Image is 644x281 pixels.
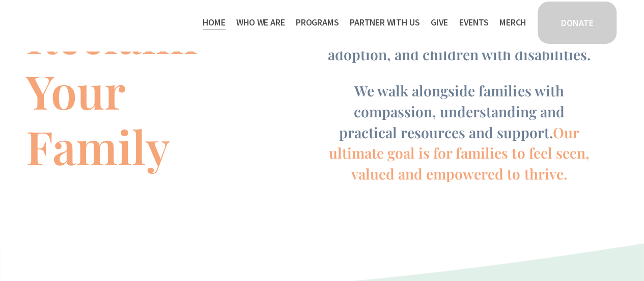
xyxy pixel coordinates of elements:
[203,14,225,31] a: Home
[296,15,339,30] span: Programs
[431,14,448,31] a: Give
[350,15,419,30] span: Partner With Us
[350,14,419,31] a: folder dropdown
[339,81,568,142] span: We walk alongside families with compassion, understanding and practical resources and support.
[26,7,270,174] h1: Reclaim Your Family
[236,14,285,31] a: folder dropdown
[459,14,488,31] a: Events
[296,14,339,31] a: folder dropdown
[236,15,285,30] span: Who We Are
[499,14,526,31] a: Merch
[329,123,592,184] span: Our ultimate goal is for families to feel seen, valued and empowered to thrive.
